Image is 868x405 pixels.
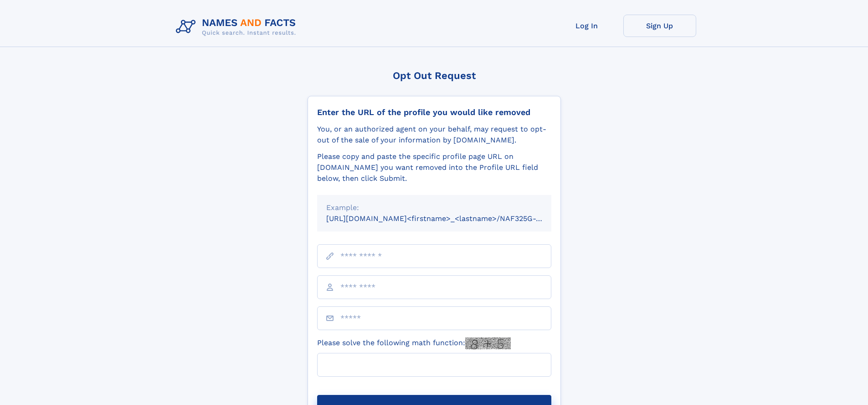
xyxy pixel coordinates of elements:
[550,15,623,37] a: Log In
[317,337,511,349] label: Please solve the following math function:
[172,15,303,39] img: Logo Names and Facts
[317,151,551,184] div: Please copy and paste the specific profile page URL on [DOMAIN_NAME] you want removed into the Pr...
[317,124,551,146] div: You, or an authorized agent on your behalf, may request to opt-out of the sale of your informatio...
[326,202,542,213] div: Example:
[623,15,696,37] a: Sign Up
[308,70,561,81] div: Opt Out Request
[317,107,551,117] div: Enter the URL of the profile you would like removed
[326,214,569,223] small: [URL][DOMAIN_NAME]<firstname>_<lastname>/NAF325G-xxxxxxxx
